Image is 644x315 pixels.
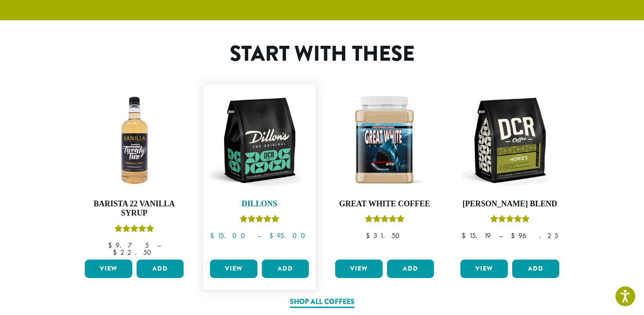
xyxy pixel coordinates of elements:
[83,89,186,256] a: Barista 22 Vanilla SyrupRated 5.00 out of 5
[134,41,510,67] h1: Start With These
[462,231,491,240] bdi: 15.19
[333,89,436,192] img: Great_White_Ground_Espresso.png
[210,260,257,278] a: View
[366,231,404,240] bdi: 31.50
[511,231,558,240] bdi: 96.25
[83,199,186,218] h4: Barista 22 Vanilla Syrup
[333,199,436,209] h4: Great White Coffee
[269,231,309,240] bdi: 95.00
[210,231,249,240] bdi: 15.00
[208,199,311,209] h4: Dillons
[490,214,530,227] div: Rated 4.67 out of 5
[335,260,383,278] a: View
[462,231,469,240] span: $
[137,260,184,278] button: Add
[157,241,161,250] span: –
[460,260,508,278] a: View
[113,248,120,257] span: $
[365,214,405,227] div: Rated 5.00 out of 5
[499,231,503,240] span: –
[290,297,355,308] a: Shop All Coffees
[257,231,261,240] span: –
[208,89,311,192] img: DCR-12oz-Dillons-Stock-scaled.png
[512,260,560,278] button: Add
[115,223,154,237] div: Rated 5.00 out of 5
[83,89,186,192] img: VANILLA-300x300.png
[208,89,311,256] a: DillonsRated 5.00 out of 5
[262,260,309,278] button: Add
[458,89,561,192] img: DCR-12oz-Howies-Stock-scaled.png
[333,89,436,256] a: Great White CoffeeRated 5.00 out of 5 $31.50
[511,231,518,240] span: $
[210,231,217,240] span: $
[108,241,116,250] span: $
[269,231,277,240] span: $
[108,241,149,250] bdi: 9.75
[458,89,561,256] a: [PERSON_NAME] BlendRated 4.67 out of 5
[458,199,561,209] h4: [PERSON_NAME] Blend
[85,260,132,278] a: View
[387,260,434,278] button: Add
[366,231,373,240] span: $
[113,248,156,257] bdi: 22.50
[240,214,279,227] div: Rated 5.00 out of 5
